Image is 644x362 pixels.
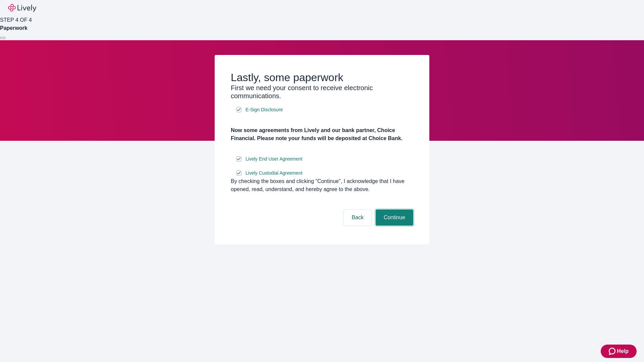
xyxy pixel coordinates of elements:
h2: Lastly, some paperwork [231,71,413,84]
a: e-sign disclosure document [244,106,284,114]
span: Lively End User Agreement [246,156,303,163]
svg: Zendesk support icon [609,347,617,355]
h4: Now some agreements from Lively and our bank partner, Choice Financial. Please note your funds wi... [231,126,413,142]
a: e-sign disclosure document [244,155,304,163]
span: Lively Custodial Agreement [246,170,303,177]
span: Help [617,347,629,355]
button: Zendesk support iconHelp [601,345,637,358]
div: By checking the boxes and clicking “Continue", I acknowledge that I have opened, read, understand... [231,177,413,193]
img: Lively [8,4,36,12]
span: E-Sign Disclosure [246,106,283,113]
button: Continue [376,209,413,226]
button: Back [343,209,372,226]
h3: First we need your consent to receive electronic communications. [231,84,413,100]
a: e-sign disclosure document [244,169,304,177]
